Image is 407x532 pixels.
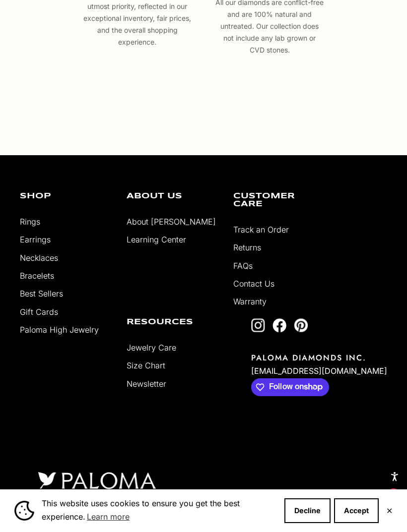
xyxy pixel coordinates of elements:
button: Accept [334,498,379,523]
img: Cookie banner [14,501,34,521]
a: Paloma High Jewelry [20,325,99,335]
a: FAQs [233,261,253,271]
a: About [PERSON_NAME] [127,217,216,227]
a: Learning Center [127,235,186,244]
img: footer logo [34,470,159,491]
a: Earrings [20,235,51,244]
a: Bracelets [20,271,54,281]
a: Size Chart [127,360,165,370]
p: Resources [127,318,218,326]
a: Necklaces [20,253,58,263]
p: Customer Care [233,192,325,208]
a: Follow on Instagram [251,318,265,332]
p: About Us [127,192,218,200]
a: Returns [233,242,261,252]
a: Jewelry Care [127,343,176,353]
a: Gift Cards [20,307,58,317]
button: Close [386,508,393,514]
p: PALOMA DIAMONDS INC. [251,352,387,363]
a: Learn more [85,509,131,524]
a: Best Sellers [20,289,63,298]
p: Shop [20,192,112,200]
a: Rings [20,217,40,227]
span: This website uses cookies to ensure you get the best experience. [42,497,276,524]
a: Follow on Pinterest [294,318,308,332]
a: Newsletter [127,379,166,389]
a: Track an Order [233,225,289,235]
a: Follow on Facebook [272,318,286,332]
a: Warranty [233,296,267,306]
button: Decline [284,498,331,523]
p: [EMAIL_ADDRESS][DOMAIN_NAME] [251,363,387,378]
a: Contact Us [233,279,274,289]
